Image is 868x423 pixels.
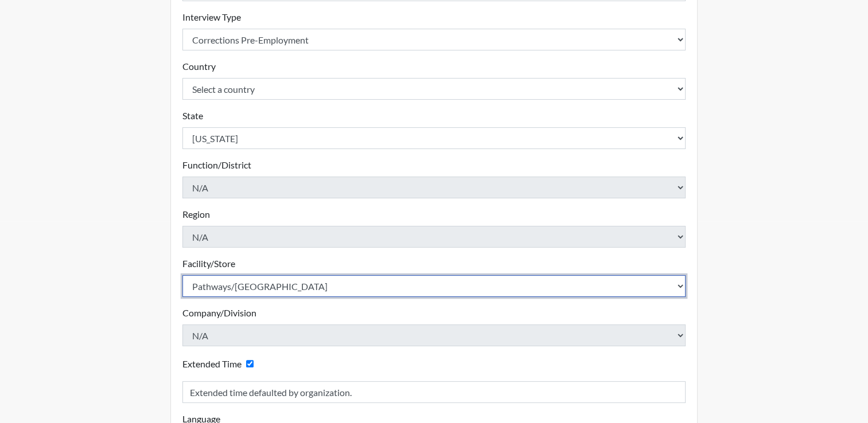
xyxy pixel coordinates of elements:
div: Checking this box will provide the interviewee with an accomodation of extra time to answer each ... [182,355,258,372]
label: Country [182,60,216,73]
input: Reason for Extension [182,381,686,403]
label: Extended Time [182,357,242,371]
label: Region [182,207,210,221]
label: Function/District [182,158,251,172]
label: Facility/Store [182,257,235,271]
label: State [182,109,203,123]
label: Interview Type [182,10,241,24]
label: Company/Division [182,306,256,320]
